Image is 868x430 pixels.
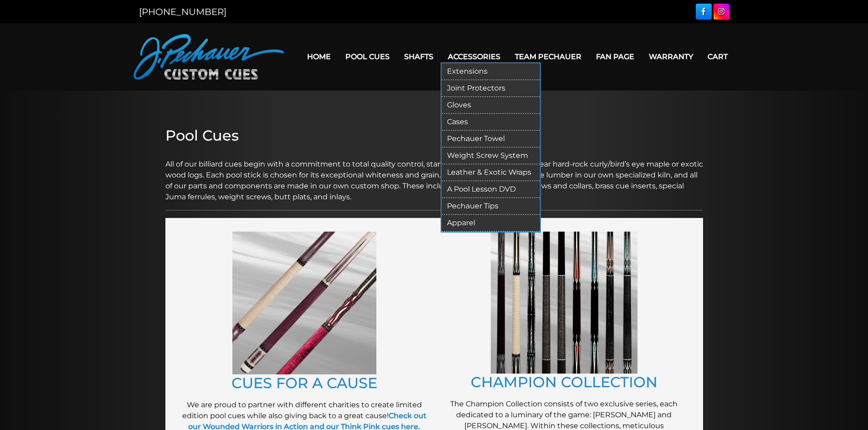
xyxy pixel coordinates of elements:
a: Pechauer Tips [442,198,540,215]
a: CHAMPION COLLECTION [471,373,657,391]
a: Weight Screw System [442,147,540,164]
a: Pool Cues [338,45,397,68]
a: Extensions [442,63,540,80]
a: Leather & Exotic Wraps [442,164,540,181]
a: Gloves [442,97,540,114]
h2: Pool Cues [165,127,703,144]
a: Accessories [441,45,508,68]
a: Shafts [397,45,441,68]
a: Pechauer Towel [442,131,540,147]
a: A Pool Lesson DVD [442,181,540,198]
a: Cart [700,45,735,68]
a: Cases [442,114,540,131]
a: Apparel [442,215,540,232]
p: All of our billiard cues begin with a commitment to total quality control, starting with the sele... [165,148,703,202]
a: CUES FOR A CAUSE [231,374,377,392]
a: Joint Protectors [442,80,540,97]
a: Team Pechauer [508,45,589,68]
a: [PHONE_NUMBER] [139,6,226,17]
a: Warranty [642,45,700,68]
img: Pechauer Custom Cues [134,34,284,80]
a: Fan Page [589,45,642,68]
a: Home [300,45,338,68]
